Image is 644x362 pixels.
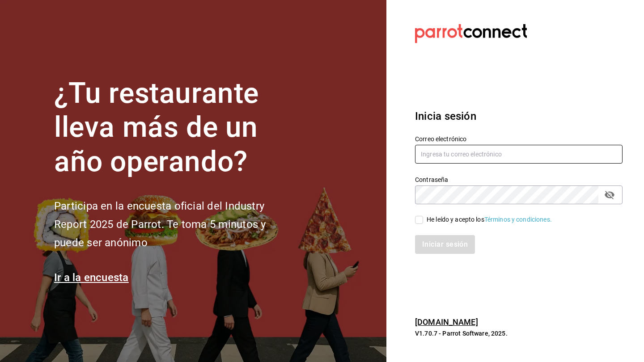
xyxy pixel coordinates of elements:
[54,271,129,284] a: Ir a la encuesta
[54,197,296,252] h2: Participa en la encuesta oficial del Industry Report 2025 de Parrot. Te toma 5 minutos y puede se...
[415,176,623,182] label: Contraseña
[54,76,296,179] h1: ¿Tu restaurante lleva más de un año operando?
[484,216,552,223] a: Términos y condiciones.
[427,215,552,224] div: He leído y acepto los
[415,317,478,327] a: [DOMAIN_NAME]
[602,187,617,202] button: passwordField
[415,108,623,124] h3: Inicia sesión
[415,135,623,142] label: Correo electrónico
[415,329,623,338] p: V1.70.7 - Parrot Software, 2025.
[415,145,623,164] input: Ingresa tu correo electrónico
